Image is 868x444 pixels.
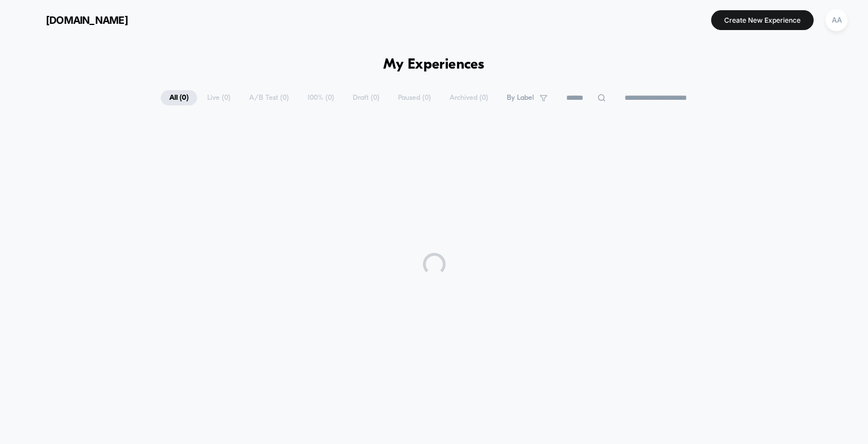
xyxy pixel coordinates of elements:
div: AA [826,9,848,31]
h1: My Experiences [383,57,485,73]
span: All ( 0 ) [161,90,197,105]
button: Create New Experience [711,10,814,30]
span: [DOMAIN_NAME] [46,14,128,26]
button: [DOMAIN_NAME] [17,11,131,29]
button: AA [822,9,851,32]
span: By Label [507,94,534,102]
